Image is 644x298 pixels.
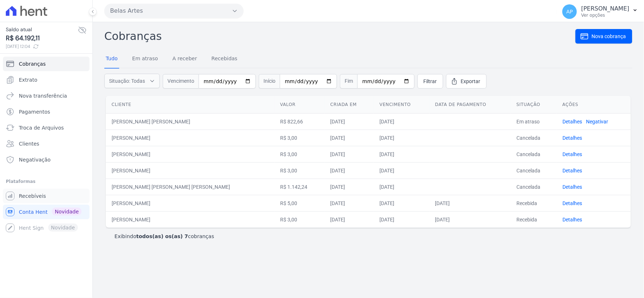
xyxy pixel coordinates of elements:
[274,195,325,211] td: R$ 5,00
[340,74,357,89] span: Fim
[325,162,374,179] td: [DATE]
[106,146,274,162] td: [PERSON_NAME]
[3,189,90,203] a: Recebíveis
[374,130,429,146] td: [DATE]
[52,208,82,216] span: Novidade
[19,76,37,83] span: Extrato
[104,4,244,18] button: Belas Artes
[274,113,325,130] td: R$ 822,66
[115,233,214,240] p: Exibindo cobranças
[581,5,630,12] p: [PERSON_NAME]
[374,195,429,211] td: [DATE]
[562,135,582,141] a: Detalhes
[374,146,429,162] td: [DATE]
[106,113,274,130] td: [PERSON_NAME] [PERSON_NAME]
[3,136,90,151] a: Clientes
[562,217,582,223] a: Detalhes
[19,60,46,68] span: Cobranças
[557,1,644,22] button: AP [PERSON_NAME] Ver opções
[274,211,325,228] td: R$ 3,00
[274,179,325,195] td: R$ 1.142,24
[104,28,576,44] h2: Cobranças
[259,74,280,89] span: Início
[325,113,374,130] td: [DATE]
[424,78,437,85] span: Filtrar
[374,211,429,228] td: [DATE]
[374,96,429,114] th: Vencimento
[429,96,511,114] th: Data de pagamento
[104,50,119,69] a: Tudo
[274,146,325,162] td: R$ 3,00
[19,108,50,115] span: Pagamentos
[429,211,511,228] td: [DATE]
[3,57,90,71] a: Cobranças
[562,184,582,190] a: Detalhes
[446,74,487,89] a: Exportar
[106,195,274,211] td: [PERSON_NAME]
[325,195,374,211] td: [DATE]
[511,96,557,114] th: Situação
[19,124,64,131] span: Troca de Arquivos
[511,113,557,130] td: Em atraso
[325,130,374,146] td: [DATE]
[3,105,90,119] a: Pagamentos
[562,200,582,206] a: Detalhes
[576,29,632,44] a: Nova cobrança
[171,50,199,69] a: A receber
[19,156,51,163] span: Negativação
[461,78,481,85] span: Exportar
[586,119,608,124] a: Negativar
[374,162,429,179] td: [DATE]
[163,74,199,89] span: Vencimento
[6,57,87,235] nav: Sidebar
[3,73,90,87] a: Extrato
[106,179,274,195] td: [PERSON_NAME] [PERSON_NAME] [PERSON_NAME]
[566,9,573,14] span: AP
[6,43,78,50] span: [DATE] 12:04
[3,152,90,167] a: Negativação
[131,50,159,69] a: Em atraso
[581,12,630,18] p: Ver opções
[325,96,374,114] th: Criada em
[210,50,239,69] a: Recebidas
[109,77,145,85] span: Situação: Todas
[6,26,78,33] span: Saldo atual
[106,162,274,179] td: [PERSON_NAME]
[3,89,90,103] a: Nova transferência
[511,130,557,146] td: Cancelada
[374,113,429,130] td: [DATE]
[274,162,325,179] td: R$ 3,00
[106,211,274,228] td: [PERSON_NAME]
[325,146,374,162] td: [DATE]
[6,177,87,186] div: Plataformas
[106,96,274,114] th: Cliente
[417,74,443,89] a: Filtrar
[511,195,557,211] td: Recebida
[274,130,325,146] td: R$ 3,00
[106,130,274,146] td: [PERSON_NAME]
[557,96,631,114] th: Ações
[374,179,429,195] td: [DATE]
[511,146,557,162] td: Cancelada
[562,168,582,174] a: Detalhes
[562,151,582,157] a: Detalhes
[325,179,374,195] td: [DATE]
[19,192,46,200] span: Recebíveis
[19,208,47,216] span: Conta Hent
[3,121,90,135] a: Troca de Arquivos
[429,195,511,211] td: [DATE]
[3,205,90,219] a: Conta Hent Novidade
[562,119,582,124] a: Detalhes
[592,33,626,40] span: Nova cobrança
[511,162,557,179] td: Cancelada
[136,233,188,239] b: todos(as) os(as) 7
[19,140,39,147] span: Clientes
[511,179,557,195] td: Cancelada
[274,96,325,114] th: Valor
[6,33,78,43] span: R$ 64.192,11
[511,211,557,228] td: Recebida
[104,74,160,88] button: Situação: Todas
[325,211,374,228] td: [DATE]
[19,92,67,99] span: Nova transferência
